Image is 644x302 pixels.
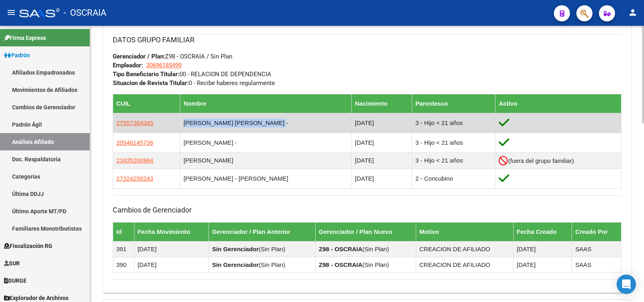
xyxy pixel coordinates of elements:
span: 23435206964 [116,157,153,164]
mat-icon: menu [6,8,16,17]
strong: Sin Gerenciador [212,261,259,268]
span: 27324258243 [116,175,153,182]
strong: Z98 - OSCRAIA [319,261,362,268]
span: 47 [113,19,134,27]
td: ( ) [208,242,315,257]
td: [PERSON_NAME] [PERSON_NAME] - [180,113,352,133]
span: 20546145736 [116,139,153,146]
td: SAAS [572,257,621,273]
td: [DATE] [134,242,208,257]
strong: Edad: [113,19,127,27]
td: CREACION DE AFILIADO [416,242,514,257]
td: 3 - Hijo < 21 años [412,113,495,133]
strong: Situacion de Revista Titular: [113,79,189,87]
th: CUIL [113,94,180,113]
th: Nombre [180,94,352,113]
td: [PERSON_NAME] - [PERSON_NAME] [180,169,352,189]
td: [DATE] [351,152,412,169]
td: ( ) [208,257,315,273]
span: Padrón [4,51,30,60]
span: Sin Plan [364,246,387,252]
td: [DATE] [351,133,412,152]
span: Firma Express [4,33,46,42]
span: Sin Plan [261,246,283,252]
span: Z98 - OSCRAIA / Sin Plan [113,53,232,60]
td: [DATE] [134,257,208,273]
mat-icon: person [628,8,638,17]
td: 390 [113,257,134,273]
td: ( ) [315,257,416,273]
span: 00 - RELACION DE DEPENDENCIA [113,71,271,78]
span: (fuera del grupo familiar) [508,157,574,164]
th: Id [113,223,134,242]
td: [PERSON_NAME] [180,152,352,169]
span: Sin Plan [364,261,387,268]
td: 391 [113,242,134,257]
td: [DATE] [513,242,572,257]
td: CREACION DE AFILIADO [416,257,514,273]
th: Parentesco [412,94,495,113]
span: SUR [4,259,20,268]
th: Nacimiento [351,94,412,113]
td: [DATE] [351,169,412,189]
td: [DATE] [351,113,412,133]
strong: Z98 - OSCRAIA [319,246,362,252]
td: 3 - Hijo < 21 años [412,152,495,169]
th: Gerenciador / Plan Anterior [208,223,315,242]
strong: Sin Gerenciador [212,246,259,252]
td: ( ) [315,242,416,257]
td: [PERSON_NAME] - [180,133,352,152]
span: Fiscalización RG [4,242,52,250]
span: 0 - Recibe haberes regularmente [113,79,275,87]
span: 30696185499 [146,62,182,69]
strong: Gerenciador / Plan: [113,53,165,60]
th: Fecha Movimiento [134,223,208,242]
th: Fecha Creado [513,223,572,242]
td: SAAS [572,242,621,257]
h3: Cambios de Gerenciador [113,204,621,216]
th: Gerenciador / Plan Nuevo [315,223,416,242]
strong: Empleador: [113,62,143,69]
span: 27557364345 [116,119,153,126]
td: 2 - Concubino [412,169,495,189]
span: SURGE [4,276,27,285]
div: Open Intercom Messenger [617,275,636,294]
span: Sin Plan [261,261,283,268]
th: Creado Por [572,223,621,242]
span: - OSCRAIA [64,4,106,22]
td: 3 - Hijo < 21 años [412,133,495,152]
th: Motivo [416,223,514,242]
strong: Tipo Beneficiario Titular: [113,71,180,78]
td: [DATE] [513,257,572,273]
th: Activo [495,94,621,113]
h3: DATOS GRUPO FAMILIAR [113,34,621,46]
